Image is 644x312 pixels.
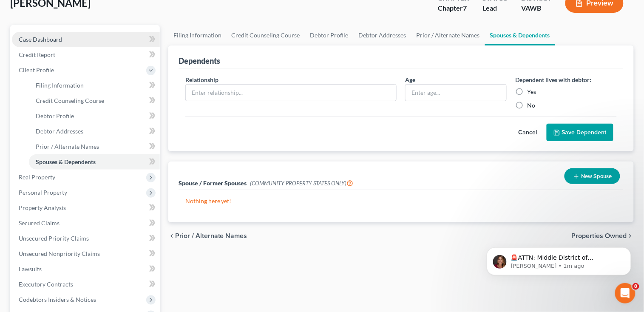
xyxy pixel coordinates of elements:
span: Property Analysis [19,204,66,211]
div: Chapter [438,3,469,13]
div: VAWB [521,3,552,13]
span: Executory Contracts [19,281,73,288]
a: Debtor Addresses [29,124,160,139]
span: Credit Counseling Course [36,97,104,104]
button: Cancel [509,124,547,141]
a: Prior / Alternate Names [29,139,160,154]
span: Relationship [185,76,218,83]
a: Executory Contracts [12,277,160,292]
a: Secured Claims [12,216,160,231]
label: No [527,101,535,110]
span: Unsecured Priority Claims [19,235,89,242]
span: Debtor Addresses [36,128,83,135]
a: Debtor Profile [305,25,354,45]
span: 8 [633,283,639,290]
span: Spouses & Dependents [36,158,96,165]
label: Dependent lives with debtor: [515,75,591,84]
label: Yes [527,88,536,96]
a: Credit Counseling Course [29,93,160,108]
span: Real Property [19,173,55,181]
a: Spouses & Dependents [29,154,160,170]
a: Case Dashboard [12,32,160,47]
a: Credit Report [12,47,160,62]
a: Debtor Addresses [354,25,411,45]
a: Spouses & Dependents [485,25,555,45]
span: Credit Report [19,51,55,58]
span: Debtor Profile [36,112,74,119]
button: chevron_left Prior / Alternate Names [168,233,247,239]
p: Nothing here yet! [185,197,617,205]
a: Lawsuits [12,261,160,277]
a: Credit Counseling Course [227,25,305,45]
a: Unsecured Nonpriority Claims [12,246,160,261]
span: Secured Claims [19,219,60,227]
a: Filing Information [168,25,227,45]
a: Property Analysis [12,200,160,216]
button: New Spouse [565,168,620,184]
a: Filing Information [29,78,160,93]
span: Prior / Alternate Names [36,143,99,150]
iframe: Intercom notifications message [474,230,644,289]
iframe: Intercom live chat [615,283,635,303]
span: Case Dashboard [19,36,62,43]
input: Enter relationship... [186,85,397,101]
a: Debtor Profile [29,108,160,124]
a: Prior / Alternate Names [411,25,485,45]
label: Age [405,75,415,84]
button: Save Dependent [547,124,613,142]
span: Prior / Alternate Names [175,233,247,239]
i: chevron_left [168,233,175,239]
span: Unsecured Nonpriority Claims [19,250,100,257]
a: Unsecured Priority Claims [12,231,160,246]
input: Enter age... [406,85,506,101]
span: 7 [463,4,467,12]
span: Codebtors Insiders & Notices [19,296,96,303]
span: Client Profile [19,66,54,74]
span: Spouse / Former Spouses [179,179,247,187]
span: Filing Information [36,82,84,89]
div: Dependents [179,56,220,66]
div: Lead [482,3,508,13]
span: (COMMUNITY PROPERTY STATES ONLY) [250,180,354,187]
span: Personal Property [19,189,67,196]
span: Lawsuits [19,265,42,272]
